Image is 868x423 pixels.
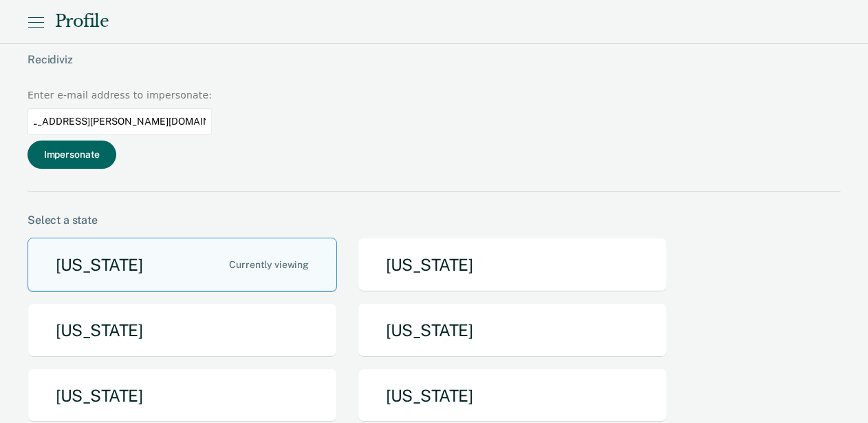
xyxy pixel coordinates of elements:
button: [US_STATE] [28,303,337,358]
div: Profile [55,12,109,32]
button: Impersonate [28,141,116,169]
button: [US_STATE] [28,369,337,423]
button: [US_STATE] [358,238,667,292]
input: Enter an email to impersonate... [28,108,212,135]
div: Enter e-mail address to impersonate: [28,88,212,103]
div: Select a state [28,214,840,227]
button: [US_STATE] [28,238,337,292]
button: [US_STATE] [358,303,667,358]
button: [US_STATE] [358,369,667,423]
div: Recidiviz [28,53,815,88]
